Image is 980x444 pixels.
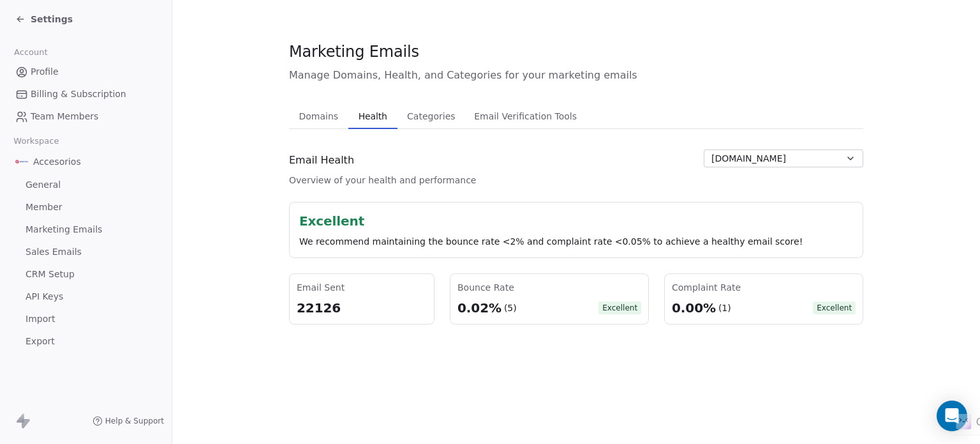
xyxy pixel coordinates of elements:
[297,281,427,294] div: Email Sent
[10,84,161,105] a: Billing & Subscription
[10,174,161,195] a: General
[289,42,419,61] span: Marketing Emails
[8,43,53,62] span: Account
[33,155,81,168] span: Accesorios
[813,302,856,314] span: Excellent
[31,110,98,123] span: Team Members
[402,107,460,125] span: Categories
[10,241,161,263] a: Sales Emails
[26,335,55,348] span: Export
[10,219,161,240] a: Marketing Emails
[299,212,853,230] div: Excellent
[457,299,501,317] div: 0.02%
[15,155,28,168] img: Accesorios-AMZ-Logo.png
[26,201,63,214] span: Member
[598,302,641,314] span: Excellent
[297,299,427,317] div: 22126
[289,153,354,168] span: Email Health
[289,174,476,187] span: Overview of your health and performance
[31,65,59,79] span: Profile
[10,106,161,127] a: Team Members
[672,299,716,317] div: 0.00%
[294,107,344,125] span: Domains
[10,197,161,218] a: Member
[8,132,64,151] span: Workspace
[10,309,161,330] a: Import
[289,68,863,83] span: Manage Domains, Health, and Categories for your marketing emails
[26,223,102,236] span: Marketing Emails
[299,235,853,248] div: We recommend maintaining the bounce rate <2% and complaint rate <0.05% to achieve a healthy email...
[105,416,164,426] span: Help & Support
[457,281,641,294] div: Bounce Rate
[10,286,161,307] a: API Keys
[15,13,73,26] a: Settings
[718,302,731,314] div: (1)
[26,312,55,326] span: Import
[26,178,61,192] span: General
[93,416,164,426] a: Help & Support
[26,245,82,259] span: Sales Emails
[31,88,126,101] span: Billing & Subscription
[10,331,161,352] a: Export
[26,290,63,303] span: API Keys
[503,302,516,314] div: (5)
[10,264,161,285] a: CRM Setup
[672,281,856,294] div: Complaint Rate
[26,268,75,281] span: CRM Setup
[469,107,582,125] span: Email Verification Tools
[353,107,392,125] span: Health
[711,152,786,165] span: [DOMAIN_NAME]
[937,401,967,431] div: Open Intercom Messenger
[10,61,161,82] a: Profile
[31,13,73,26] span: Settings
